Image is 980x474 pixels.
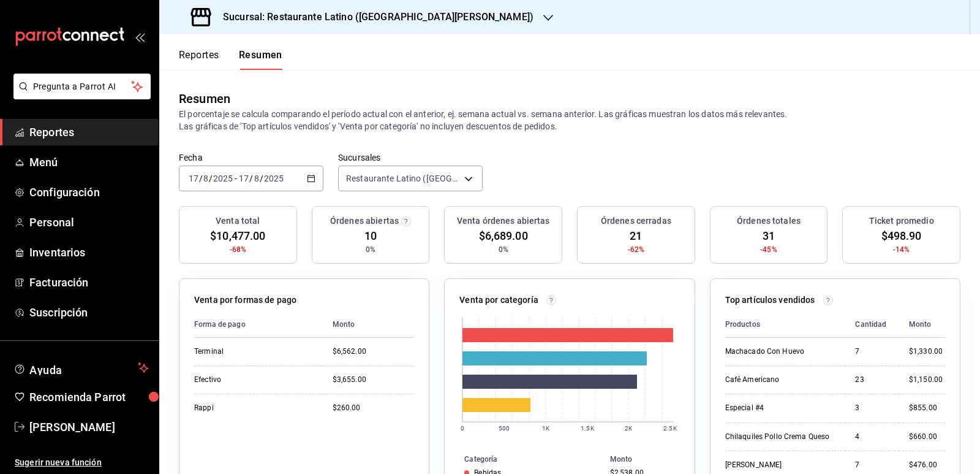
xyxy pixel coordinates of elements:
[630,227,642,244] span: 21
[628,244,645,255] span: -62%
[29,389,149,405] span: Recomienda Parrot
[366,244,375,255] span: 0%
[194,375,313,385] div: Efectivo
[445,453,605,466] th: Categoría
[230,244,247,255] span: -68%
[909,346,945,357] div: $1,330.00
[725,460,836,470] div: [PERSON_NAME]
[29,419,149,435] span: [PERSON_NAME]
[179,108,960,132] p: El porcentaje se calcula comparando el período actual con el anterior, ej. semana actual vs. sema...
[263,174,284,183] input: ----
[763,227,775,244] span: 31
[29,214,149,231] span: Personal
[199,174,203,183] span: /
[203,174,209,183] input: --
[499,425,510,432] text: 500
[909,375,945,385] div: $1,150.00
[29,361,133,375] span: Ayuda
[216,215,260,227] h3: Venta total
[135,32,145,42] button: open_drawer_menu
[855,346,889,357] div: 7
[9,89,151,102] a: Pregunta a Parrot AI
[179,90,230,108] div: Resumen
[29,184,149,201] span: Configuración
[210,227,265,244] span: $10,477.00
[737,215,801,227] h3: Órdenes totales
[238,174,249,183] input: --
[29,304,149,321] span: Suscripción
[346,172,460,185] span: Restaurante Latino ([GEOGRAPHIC_DATA][PERSON_NAME] MTY)
[333,346,415,357] div: $6,562.00
[15,456,149,469] span: Sugerir nueva función
[179,49,282,70] div: navigation tabs
[625,425,633,432] text: 2K
[881,227,922,244] span: $498.90
[725,432,836,442] div: Chilaquiles Pollo Crema Queso
[29,244,149,261] span: Inventarios
[457,215,550,227] h3: Venta órdenes abiertas
[855,375,889,385] div: 23
[855,460,889,470] div: 7
[239,49,282,70] button: Resumen
[338,153,483,162] label: Sucursales
[605,453,695,466] th: Monto
[235,174,237,183] span: -
[194,294,296,307] p: Venta por formas de pago
[194,312,323,338] th: Forma de pago
[499,244,508,255] span: 0%
[188,174,199,183] input: --
[725,312,846,338] th: Productos
[725,375,836,385] div: Café Americano
[13,74,151,99] button: Pregunta a Parrot AI
[459,294,538,307] p: Venta por categoría
[213,10,533,25] h3: Sucursal: Restaurante Latino ([GEOGRAPHIC_DATA][PERSON_NAME])
[725,294,815,307] p: Top artículos vendidos
[855,403,889,413] div: 3
[333,403,415,413] div: $260.00
[194,403,313,413] div: Rappi
[29,154,149,170] span: Menú
[29,274,149,291] span: Facturación
[364,227,377,244] span: 10
[323,312,415,338] th: Monto
[899,312,945,338] th: Monto
[581,425,595,432] text: 1.5K
[29,124,149,140] span: Reportes
[845,312,899,338] th: Cantidad
[213,174,233,183] input: ----
[33,80,132,93] span: Pregunta a Parrot AI
[542,425,550,432] text: 1K
[725,403,836,413] div: Especial #4
[260,174,263,183] span: /
[601,215,671,227] h3: Órdenes cerradas
[179,49,219,70] button: Reportes
[869,215,934,227] h3: Ticket promedio
[909,403,945,413] div: $855.00
[909,460,945,470] div: $476.00
[209,174,213,183] span: /
[479,227,528,244] span: $6,689.00
[760,244,777,255] span: -45%
[330,215,399,227] h3: Órdenes abiertas
[249,174,253,183] span: /
[333,375,415,385] div: $3,655.00
[855,432,889,442] div: 4
[194,346,313,357] div: Terminal
[664,425,677,432] text: 2.5K
[461,425,464,432] text: 0
[254,174,260,183] input: --
[893,244,910,255] span: -14%
[725,346,836,357] div: Machacado Con Huevo
[909,432,945,442] div: $660.00
[179,153,323,162] label: Fecha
